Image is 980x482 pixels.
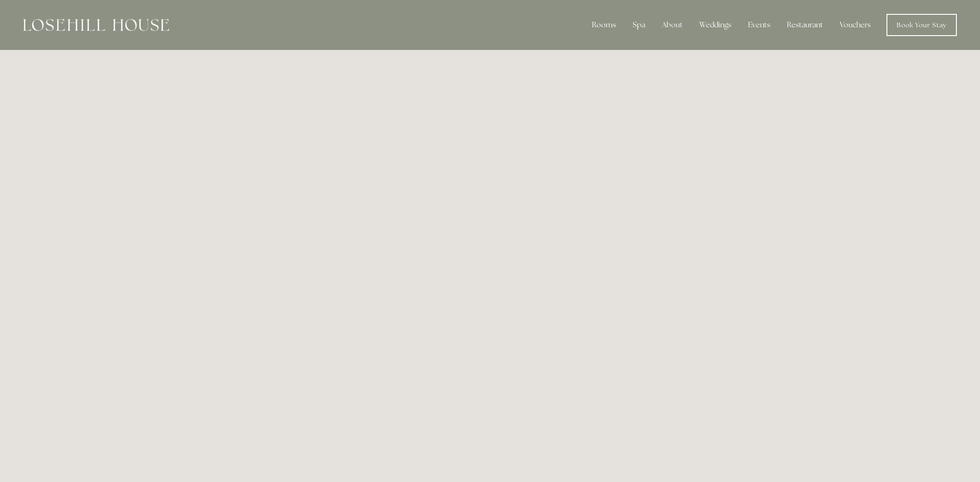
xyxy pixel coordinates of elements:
[23,19,169,31] img: Losehill House
[741,16,778,34] div: Events
[692,16,739,34] div: Weddings
[584,16,623,34] div: Rooms
[779,16,830,34] div: Restaurant
[832,16,878,34] a: Vouchers
[625,16,653,34] div: Spa
[886,14,957,36] a: Book Your Stay
[654,16,690,34] div: About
